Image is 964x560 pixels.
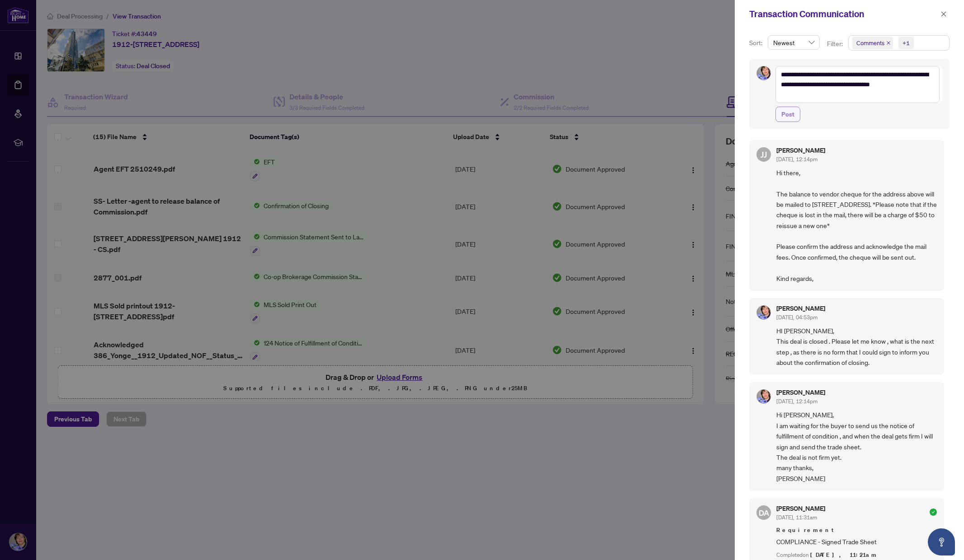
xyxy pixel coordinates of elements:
[776,551,937,560] div: Completed on
[776,326,937,368] span: HI [PERSON_NAME], This deal is closed . Please let me know , what is the next step , as there is ...
[827,39,844,49] p: Filter:
[776,505,825,512] h5: [PERSON_NAME]
[940,11,947,17] span: close
[776,526,937,535] span: Requirement
[757,390,770,403] img: Profile Icon
[776,156,818,163] span: [DATE], 12:14pm
[758,507,769,519] span: DA
[749,38,764,48] p: Sort:
[776,314,818,321] span: [DATE], 04:53pm
[928,528,955,555] button: Open asap
[776,514,817,521] span: [DATE], 11:31am
[781,107,794,121] span: Post
[776,147,825,154] h5: [PERSON_NAME]
[856,38,884,47] span: Comments
[776,410,937,484] span: Hi [PERSON_NAME], I am waiting for the buyer to send us the notice of fulfillment of condition , ...
[886,41,891,45] span: close
[776,168,937,284] span: Hi there, The balance to vendor cheque for the address above will be mailed to [STREET_ADDRESS]. ...
[776,305,825,312] h5: [PERSON_NAME]
[775,107,800,122] button: Post
[930,509,937,516] span: check-circle
[749,7,938,21] div: Transaction Communication
[757,66,770,80] img: Profile Icon
[761,148,767,161] span: JJ
[776,537,937,547] span: COMPLIANCE - Signed Trade Sheet
[810,551,878,559] span: [DATE], 11:21am
[773,36,814,49] span: Newest
[852,37,893,49] span: Comments
[776,398,818,405] span: [DATE], 12:14pm
[757,306,770,319] img: Profile Icon
[903,38,910,47] div: +1
[776,389,825,396] h5: [PERSON_NAME]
